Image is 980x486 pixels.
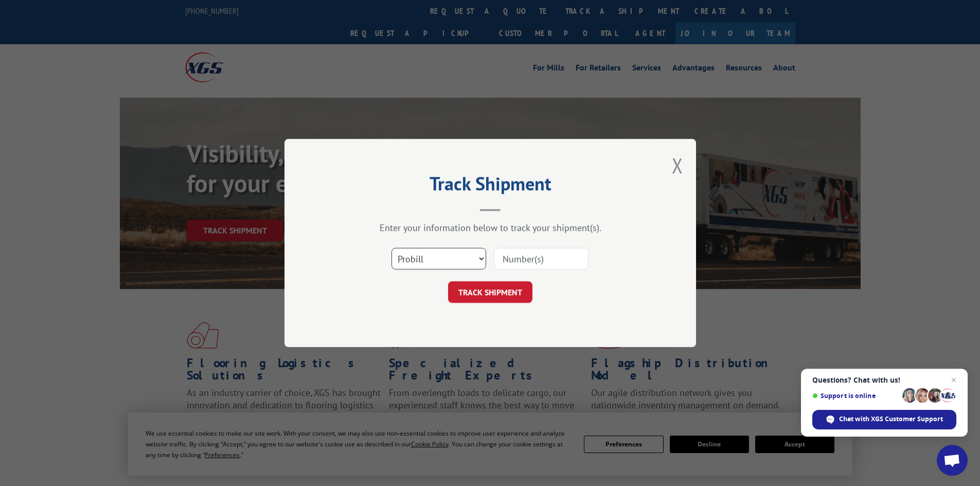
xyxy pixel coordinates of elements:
[812,410,956,429] div: Chat with XGS Customer Support
[812,376,956,384] span: Questions? Chat with us!
[494,248,589,269] input: Number(s)
[336,176,645,196] h2: Track Shipment
[448,281,532,303] button: TRACK SHIPMENT
[336,222,645,233] div: Enter your information below to track your shipment(s).
[672,152,683,179] button: Close modal
[812,392,899,400] span: Support is online
[839,415,943,424] span: Chat with XGS Customer Support
[937,445,968,476] div: Open chat
[948,374,960,386] span: Close chat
